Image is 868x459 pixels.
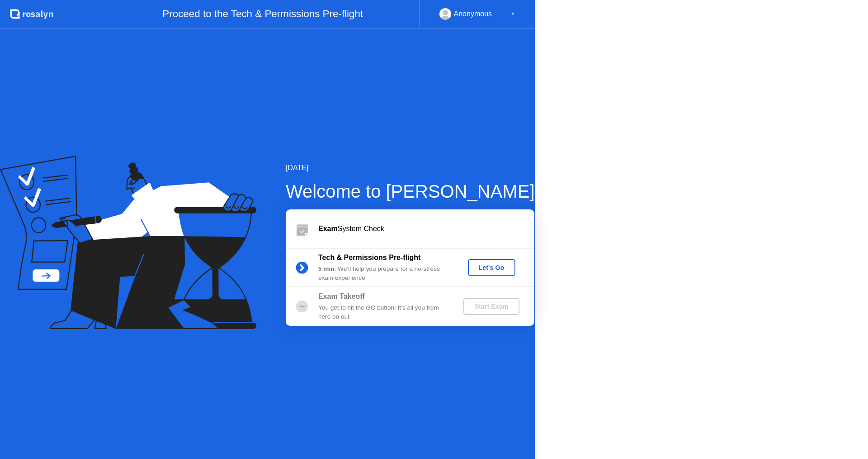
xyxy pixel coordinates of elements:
div: : We’ll help you prepare for a no-stress exam experience [318,264,448,283]
button: Start Exam [463,298,519,315]
div: [DATE] [286,162,535,173]
div: Start Exam [467,303,515,310]
div: System Check [318,223,534,234]
b: Exam Takeoff [318,292,365,300]
b: Tech & Permissions Pre-flight [318,254,420,261]
b: Exam [318,225,338,232]
div: Welcome to [PERSON_NAME] [286,178,535,205]
div: ▼ [510,8,515,20]
button: Let's Go [468,259,515,276]
div: You get to hit the GO button! It’s all you from here on out [318,303,448,322]
b: 5 min [318,265,335,272]
div: Let's Go [472,264,512,271]
div: Anonymous [454,8,492,20]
